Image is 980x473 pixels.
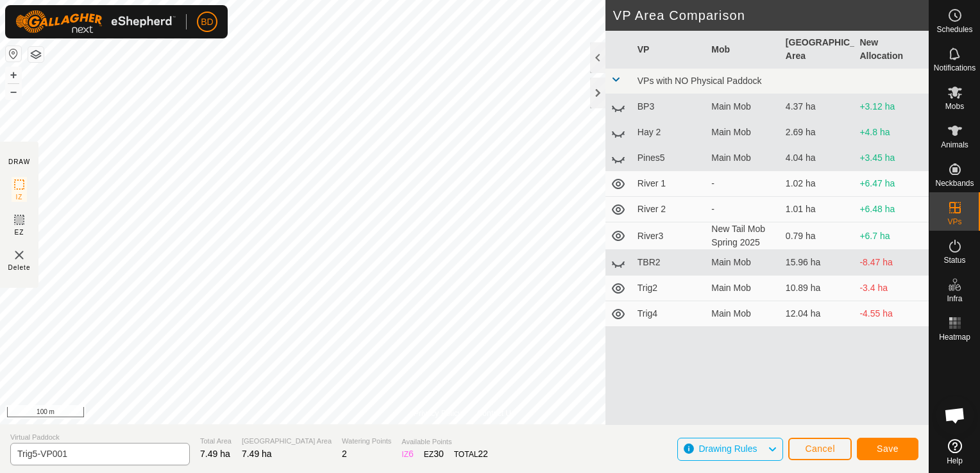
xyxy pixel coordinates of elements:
td: 2.69 ha [781,120,855,145]
span: Mobs [945,103,964,110]
span: Delete [8,263,31,272]
img: VP [12,247,27,263]
td: +6.48 ha [854,197,929,222]
button: Map Layers [28,47,44,62]
div: Main Mob [711,256,775,269]
th: Mob [706,31,781,69]
button: – [6,84,21,99]
button: + [6,67,21,83]
h2: VP Area Comparison [613,8,929,23]
span: [GEOGRAPHIC_DATA] Area [242,436,332,447]
td: Trig4 [632,301,707,327]
td: 10.89 ha [781,276,855,301]
span: Heatmap [939,333,970,341]
div: Main Mob [711,307,775,320]
span: Notifications [934,64,976,72]
th: New Allocation [854,31,929,69]
td: 1.01 ha [781,197,855,222]
td: 4.37 ha [781,94,855,120]
span: VPs [947,218,961,226]
div: IZ [401,447,413,461]
img: Gallagher Logo [15,10,176,33]
span: VPs with NO Physical Paddock [638,76,762,86]
span: 30 [434,449,444,459]
td: Hay 2 [632,120,707,145]
span: 7.49 ha [200,449,230,459]
span: 7.49 ha [242,449,272,459]
span: BD [201,15,213,29]
span: Schedules [936,26,972,33]
div: Main Mob [711,281,775,295]
span: Virtual Paddock [10,432,190,443]
a: Privacy Policy [414,408,462,419]
td: 4.04 ha [781,145,855,171]
td: -3.4 ha [854,276,929,301]
td: River 1 [632,171,707,197]
div: New Tail Mob Spring 2025 [711,222,775,249]
div: Main Mob [711,126,775,139]
td: TBR2 [632,250,707,276]
span: Drawing Rules [698,444,757,454]
div: - [711,177,775,190]
td: 15.96 ha [781,250,855,276]
button: Reset Map [6,46,21,62]
td: River3 [632,222,707,250]
td: 12.04 ha [781,301,855,327]
span: 22 [478,449,488,459]
div: DRAW [8,157,30,167]
td: +6.47 ha [854,171,929,197]
span: Total Area [200,436,232,447]
span: Animals [941,141,968,149]
span: Cancel [805,444,835,454]
span: Watering Points [342,436,391,447]
span: Neckbands [935,179,974,187]
a: Contact Us [477,408,515,419]
button: Cancel [788,438,852,460]
div: Main Mob [711,151,775,165]
td: -4.55 ha [854,301,929,327]
span: Infra [947,295,962,303]
td: River 2 [632,197,707,222]
span: EZ [15,228,24,237]
td: 1.02 ha [781,171,855,197]
span: IZ [16,192,23,202]
a: Help [929,434,980,470]
span: Help [947,457,963,465]
td: +3.45 ha [854,145,929,171]
div: EZ [424,447,444,461]
span: 2 [342,449,347,459]
div: Main Mob [711,100,775,113]
td: BP3 [632,94,707,120]
span: Available Points [401,436,488,447]
td: +6.7 ha [854,222,929,250]
span: 6 [409,449,414,459]
td: Trig2 [632,276,707,301]
td: 0.79 ha [781,222,855,250]
td: +3.12 ha [854,94,929,120]
span: Save [877,444,899,454]
td: Pines5 [632,145,707,171]
td: +4.8 ha [854,120,929,145]
button: Save [857,438,918,460]
td: -8.47 ha [854,250,929,276]
span: Status [943,256,965,264]
th: [GEOGRAPHIC_DATA] Area [781,31,855,69]
th: VP [632,31,707,69]
div: Open chat [936,396,974,435]
div: TOTAL [454,447,488,461]
div: - [711,203,775,216]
